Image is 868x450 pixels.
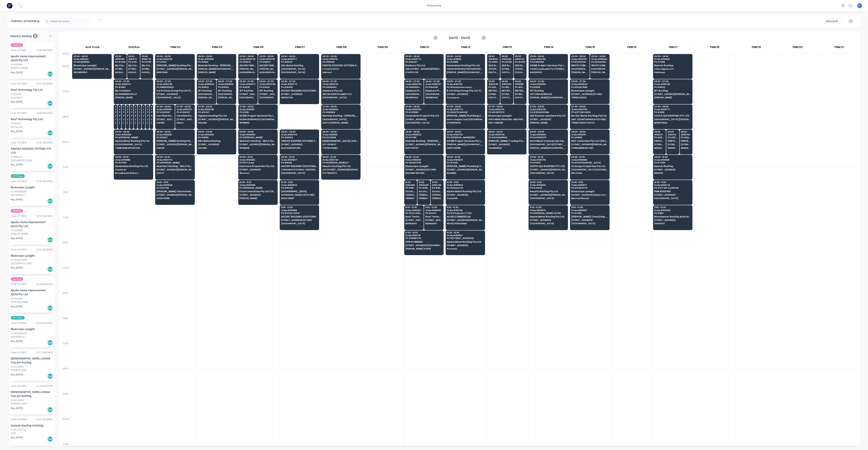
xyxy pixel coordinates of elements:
[515,80,525,82] span: 06:30
[11,43,23,47] span: 2nd Run
[259,80,276,82] span: 06:30 - 07:30
[530,105,566,108] span: 07:30 - 08:30
[571,68,588,70] span: [GEOGRAPHIC_DATA] [STREET_ADDRESS]
[157,108,173,111] span: Order # 193631
[198,58,235,60] span: Order # 193693
[488,55,499,57] span: 05:30
[654,96,691,99] span: [PERSON_NAME]
[405,108,442,111] span: Order # 193764
[530,58,566,60] span: Order # 193782
[322,58,359,60] span: Order # 193713
[502,96,512,99] span: SOUTH LISMORE
[571,71,588,73] span: [PERSON_NAME][GEOGRAPHIC_DATA]
[515,93,525,95] span: [STREET_ADDRESS][PERSON_NAME] (STORE)
[73,58,110,60] span: Order # 191487
[142,55,152,57] span: 05:30
[654,89,691,92] span: IRT Roofing
[198,108,235,111] span: Order # 193788
[488,83,499,85] span: # 193445
[654,105,691,108] span: 07:30 - 08:30
[405,55,442,57] span: 05:30 - 06:30
[157,64,193,67] span: [PERSON_NAME] Roofing Pty Ltd
[11,92,21,96] div: PO #2059
[515,58,525,60] span: # 193745
[73,61,110,63] span: PO # DQ565193
[259,64,276,67] span: ASCENT BUILDING SOLUTIONS PTY LTD
[239,86,256,88] span: PO # 8061
[824,18,841,24] button: Vehicle
[488,80,499,82] span: 06:30
[142,64,152,67] span: My Cladders
[530,80,566,82] span: 06:30 - 07:30
[571,89,608,92] span: Bluescope Lysaght
[142,68,152,70] span: [STREET_ADDRESS] (STORE)
[142,61,152,63] span: PO # 4211
[447,68,483,70] span: CROSS RIVER RAIL [GEOGRAPHIC_DATA]
[72,44,113,52] div: ACA Truck
[502,71,512,73] span: SOUTH MURWILLUMBAH
[405,96,422,99] span: HELENSVALE
[425,83,442,85] span: Order # 193737
[239,105,276,108] span: 07:30 - 08:30
[259,58,276,60] span: Order # 193701
[530,64,566,67] span: GCMR Project Services Pty Ltd
[177,108,193,111] span: Order # 193757
[259,96,276,99] span: [GEOGRAPHIC_DATA]
[157,86,193,88] span: PO # BRICKFIELD
[128,71,139,73] span: AUGUSTINE HEIGHTS
[281,58,318,60] span: Order # 193377
[259,68,276,70] span: [PERSON_NAME][GEOGRAPHIC_DATA] (Access via [PERSON_NAME][GEOGRAPHIC_DATA])
[571,80,608,82] span: 06:30 - 07:30
[115,108,116,111] span: # 192984
[198,93,215,95] span: [GEOGRAPHIC_DATA]
[218,89,235,92] span: IRT Roofing
[157,68,193,70] span: [STREET_ADDRESS][PERSON_NAME]
[281,64,318,67] span: H&L Metal Roofing
[281,71,318,73] span: [GEOGRAPHIC_DATA]
[530,83,566,85] span: Order # 193386
[115,71,125,73] span: AUGUSTINE HEIGHTS
[515,68,525,70] span: 208 [PERSON_NAME] Dve
[281,83,318,85] span: Order # 193773
[654,83,691,85] span: Order # 193785
[425,80,442,82] span: 06:30 - 07:30
[405,61,442,63] span: PO # 82357
[239,89,256,92] span: IRT Roofing
[425,89,442,92] span: Dowbury Pty Ltd
[654,86,691,88] span: PO # 8002
[447,96,483,99] span: Coorparoo
[198,55,235,57] span: 05:30 - 06:30
[818,44,860,52] div: FNM 21
[259,93,276,95] span: [STREET_ADDRESS]
[157,58,193,60] span: Order # 193769
[157,55,193,57] span: 05:30 - 06:30
[239,64,256,67] span: ASCENT BUILDING SOLUTIONS PTY LTD
[281,80,318,82] span: 06:30 - 07:30
[571,96,608,99] span: TWEED HEADS
[530,55,566,57] span: 05:30 - 06:30
[239,108,276,111] span: Order # 193812
[858,4,861,7] span: F1
[259,55,276,57] span: 05:30 - 06:30
[530,89,566,92] span: IRT Roofing
[591,61,608,63] span: PO # [GEOGRAPHIC_DATA]
[157,61,193,63] span: PO # 3142
[239,93,256,95] span: [STREET_ADDRESS]
[239,61,256,63] span: PO # 18037
[198,105,235,108] span: 07:30 - 08:30
[570,44,611,52] div: FNM 15
[447,71,483,73] span: [PERSON_NAME][GEOGRAPHIC_DATA]
[11,66,53,70] div: [PERSON_NAME]
[157,83,193,85] span: Order # 193765
[502,83,512,85] span: # 193406
[528,44,569,52] div: FNM 14
[259,83,276,85] span: Order # 193705
[322,55,359,57] span: 05:30 - 06:30
[115,80,152,82] span: 06:30 - 07:30
[405,58,442,60] span: Order # 193772
[654,68,691,70] span: 3 Swordgrass Crt
[447,58,483,60] span: Order # 191931
[502,61,512,63] span: PO # 2613
[115,105,116,108] span: 07:30
[530,68,566,70] span: COLES Loading BAY (off [PERSON_NAME][GEOGRAPHIC_DATA]) [STREET_ADDRESS][PERSON_NAME]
